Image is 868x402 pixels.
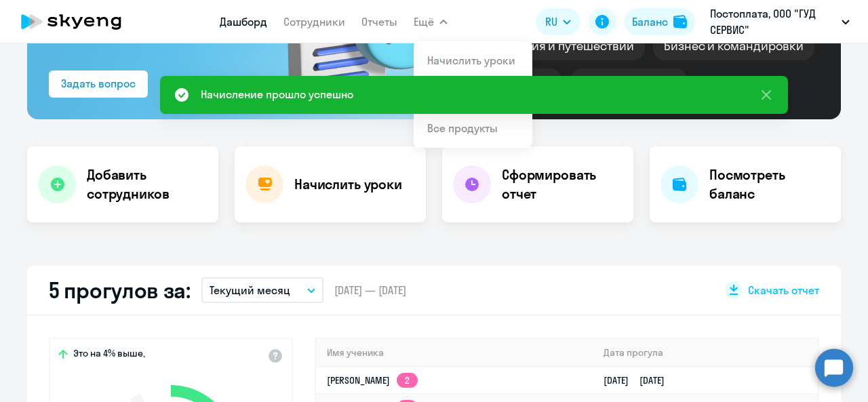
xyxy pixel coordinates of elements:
[61,75,136,92] div: Задать вопрос
[536,8,580,35] button: RU
[458,32,645,60] div: Для общения и путешествий
[710,5,836,38] p: Постоплата, ООО "ГУД СЕРВИС"
[593,339,818,367] th: Дата прогула
[334,283,406,298] span: [DATE] — [DATE]
[653,32,814,60] div: Бизнес и командировки
[604,374,675,386] a: [DATE][DATE]
[397,373,418,388] app-skyeng-badge: 2
[316,339,593,367] th: Имя ученика
[220,15,267,28] a: Дашборд
[210,282,290,298] p: Текущий месяц
[570,68,687,97] div: IT-специалистам
[49,277,191,304] h2: 5 прогулов за:
[327,374,418,386] a: [PERSON_NAME]2
[201,86,353,102] div: Начисление прошло успешно
[49,71,148,98] button: Задать вопрос
[709,165,830,203] h4: Посмотреть баланс
[624,8,695,35] button: Балансbalance
[748,283,819,298] span: Скачать отчет
[361,15,397,28] a: Отчеты
[427,121,498,135] a: Все продукты
[632,14,668,30] div: Баланс
[545,14,557,30] span: RU
[427,54,515,67] a: Начислить уроки
[283,15,345,28] a: Сотрудники
[414,14,434,30] span: Ещё
[87,165,208,203] h4: Добавить сотрудников
[414,8,448,35] button: Ещё
[73,347,145,363] span: Это на 4% выше,
[294,175,402,194] h4: Начислить уроки
[673,15,687,28] img: balance
[502,165,623,203] h4: Сформировать отчет
[201,277,323,303] button: Текущий месяц
[703,5,856,38] button: Постоплата, ООО "ГУД СЕРВИС"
